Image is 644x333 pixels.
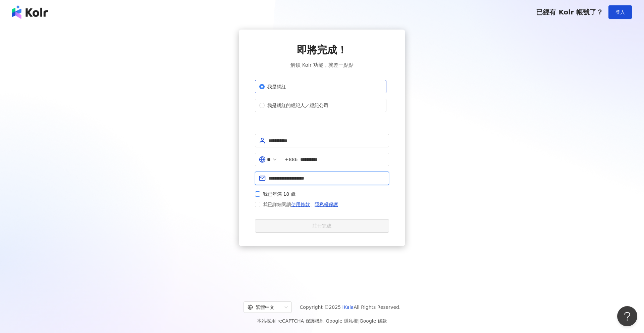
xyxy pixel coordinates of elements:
[300,303,401,311] span: Copyright © 2025 All Rights Reserved.
[255,219,389,233] button: 註冊完成
[324,318,326,324] span: |
[360,318,387,324] a: Google 條款
[315,202,338,207] a: 隱私權保護
[617,306,637,326] iframe: Help Scout Beacon - Open
[265,102,331,109] span: 我是網紅的經紀人／經紀公司
[260,190,298,198] span: 我已年滿 18 歲
[536,8,603,16] span: 已經有 Kolr 帳號了？
[265,83,289,90] span: 我是網紅
[290,61,354,69] span: 解鎖 Kolr 功能，就差一點點
[608,5,632,19] button: 登入
[291,202,310,207] a: 使用條款
[12,5,48,19] img: logo
[263,200,338,208] span: 我已詳細閱讀 、
[257,317,387,325] span: 本站採用 reCAPTCHA 保護機制
[615,9,625,15] span: 登入
[326,318,358,324] a: Google 隱私權
[342,304,354,310] a: iKala
[285,156,298,163] span: +886
[297,43,347,57] span: 即將完成！
[358,318,360,324] span: |
[248,302,282,313] div: 繁體中文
